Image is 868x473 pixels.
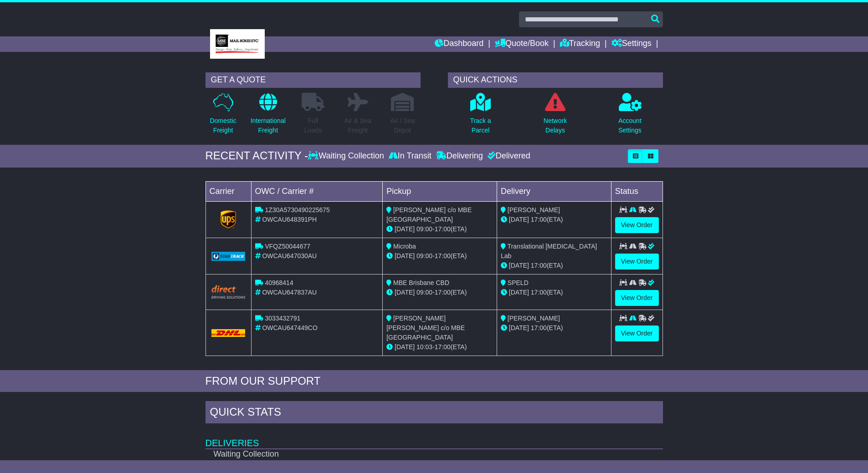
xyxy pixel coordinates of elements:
[221,210,236,229] img: GetCarrierServiceLogo
[531,262,547,269] span: 17:00
[211,252,246,261] img: GetCarrierServiceLogo
[205,401,663,426] div: Quick Stats
[448,72,663,88] div: QUICK ACTIONS
[250,92,286,140] a: InternationalFreight
[435,225,451,233] span: 17:00
[251,181,383,201] td: OWC / Carrier #
[205,72,421,88] div: GET A QUOTE
[618,92,642,140] a: AccountSettings
[393,279,449,286] span: MBE Brisbane CBD
[416,252,432,259] span: 09:00
[509,216,529,223] span: [DATE]
[386,251,493,261] div: - (ETA)
[390,116,415,135] p: Air / Sea Depot
[416,289,432,296] span: 09:00
[469,92,491,140] a: Track aParcel
[210,116,236,135] p: Domestic Freight
[509,289,529,296] span: [DATE]
[386,151,434,161] div: In Transit
[611,36,652,52] a: Settings
[416,343,432,351] span: 10:03
[265,206,329,214] span: 1Z30A5730490225675
[302,116,324,135] p: Full Loads
[501,261,607,270] div: (ETA)
[618,116,642,135] p: Account Settings
[435,289,451,296] span: 17:00
[383,181,497,201] td: Pickup
[435,36,483,52] a: Dashboard
[435,252,451,259] span: 17:00
[531,289,547,296] span: 17:00
[509,262,529,269] span: [DATE]
[386,342,493,352] div: - (ETA)
[344,116,371,135] p: Air & Sea Freight
[262,289,317,296] span: OWCAU647837AU
[508,206,560,214] span: [PERSON_NAME]
[205,181,251,201] td: Carrier
[611,181,663,201] td: Status
[508,279,529,286] span: SPELD
[251,116,286,135] p: International Freight
[501,243,597,259] span: Translational [MEDICAL_DATA] Lab
[308,151,386,161] div: Waiting Collection
[386,224,493,234] div: - (ETA)
[508,315,560,322] span: [PERSON_NAME]
[386,288,493,297] div: - (ETA)
[434,151,485,161] div: Delivering
[265,243,310,250] span: VFQZ50044677
[211,285,246,299] img: Direct.png
[495,36,549,52] a: Quote/Book
[211,329,246,336] img: DHL.png
[501,323,607,333] div: (ETA)
[262,324,317,331] span: OWCAU647449CO
[395,289,415,296] span: [DATE]
[386,315,465,341] span: [PERSON_NAME] [PERSON_NAME] c/o MBE [GEOGRAPHIC_DATA]
[262,216,317,223] span: OWCAU648391PH
[531,216,547,223] span: 17:00
[435,343,451,351] span: 17:00
[205,449,618,459] td: Waiting Collection
[615,217,659,233] a: View Order
[470,116,491,135] p: Track a Parcel
[395,343,415,351] span: [DATE]
[265,279,293,286] span: 40968414
[395,225,415,233] span: [DATE]
[560,36,600,52] a: Tracking
[205,426,663,449] td: Deliveries
[544,116,567,135] p: Network Delays
[497,181,611,201] td: Delivery
[210,29,265,59] img: MBE Brisbane CBD
[393,243,416,250] span: Microba
[205,375,663,388] div: FROM OUR SUPPORT
[416,225,432,233] span: 09:00
[485,151,530,161] div: Delivered
[501,215,607,224] div: (ETA)
[615,326,659,341] a: View Order
[615,290,659,306] a: View Order
[531,324,547,331] span: 17:00
[262,252,317,259] span: OWCAU647030AU
[265,315,300,322] span: 3033432791
[209,92,236,140] a: DomesticFreight
[386,206,472,223] span: [PERSON_NAME] c/o MBE [GEOGRAPHIC_DATA]
[501,288,607,297] div: (ETA)
[395,252,415,259] span: [DATE]
[509,324,529,331] span: [DATE]
[205,459,618,469] td: In Transit
[543,92,567,140] a: NetworkDelays
[615,254,659,270] a: View Order
[205,149,308,163] div: RECENT ACTIVITY -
